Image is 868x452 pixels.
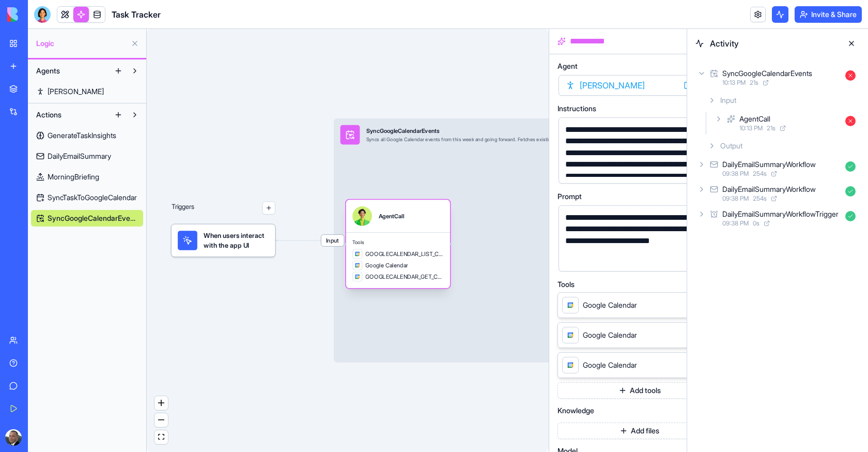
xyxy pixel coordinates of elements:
[36,66,60,76] span: Agents
[739,124,763,132] span: 10:13 PM
[722,209,839,219] div: DailyEmailSummaryWorkflowTrigger
[795,6,862,23] button: Invite & Share
[48,172,99,182] span: MorningBriefing
[722,159,816,170] div: DailyEmailSummaryWorkflow
[204,231,269,250] span: When users interact with the app UI
[31,210,143,227] a: SyncGoogleCalendarEvents
[722,219,749,228] span: 09:38 PM
[365,273,443,281] span: GOOGLECALENDAR_GET_CURRENT_DATE_TIME
[172,175,275,257] div: Triggers
[48,86,104,97] span: [PERSON_NAME]
[722,68,812,79] div: SyncGoogleCalendarEvents
[583,330,637,340] span: Google Calendar
[346,200,450,288] div: AgentCallToolsGOOGLECALENDAR_LIST_CALENDARSGoogle CalendarGOOGLECALENDAR_GET_CURRENT_DATE_TIME
[48,192,137,203] span: SyncTaskToGoogleCalendar
[352,239,443,246] span: Tools
[154,396,168,410] button: zoom in
[750,79,758,87] span: 21 s
[722,79,746,87] span: 10:13 PM
[739,114,770,124] div: AgentCall
[583,300,637,310] span: Google Calendar
[557,407,594,414] span: Knowledge
[172,224,275,257] div: When users interact with the app UI
[365,250,443,258] span: GOOGLECALENDAR_LIST_CALENDARS
[753,219,760,228] span: 0 s
[31,189,143,206] a: SyncTaskToGoogleCalendar
[31,127,143,144] a: GenerateTaskInsights
[753,194,767,203] span: 254 s
[112,8,161,21] span: Task Tracker
[710,37,837,50] span: Activity
[48,130,116,141] span: GenerateTaskInsights
[154,413,168,427] button: zoom out
[31,63,110,79] button: Agents
[557,193,582,200] span: Prompt
[767,124,776,132] span: 21 s
[31,169,143,185] a: MorningBriefing
[365,261,408,269] span: Google Calendar
[722,184,816,194] div: DailyEmailSummaryWorkflow
[5,429,22,446] img: ACg8ocLQfeGqdZ3OhSIw1SGuUDkSA8hRIU2mJPlIgC-TdvOJN466vaIWsA=s96-c
[366,137,610,143] div: Syncs all Google Calendar events from this week and going forward. Fetches existing meetings from...
[36,110,61,120] span: Actions
[720,141,742,151] span: Output
[334,118,662,363] div: InputSyncGoogleCalendarEventsSyncs all Google Calendar events from this week and going forward. F...
[7,7,71,22] img: logo
[379,212,405,220] div: AgentCall
[321,235,344,246] span: Input
[720,95,736,106] span: Input
[583,360,637,370] span: Google Calendar
[557,382,722,399] button: Add tools
[31,148,143,164] a: DailyEmailSummary
[753,170,767,178] span: 254 s
[557,105,596,112] span: Instructions
[557,281,575,288] span: Tools
[366,127,610,135] div: SyncGoogleCalendarEvents
[36,38,127,49] span: Logic
[557,63,578,70] span: Agent
[557,423,722,439] button: Add files
[722,194,749,203] span: 09:38 PM
[48,151,111,161] span: DailyEmailSummary
[154,430,168,444] button: fit view
[722,170,749,178] span: 09:38 PM
[31,107,110,123] button: Actions
[172,202,195,215] p: Triggers
[48,213,138,223] span: SyncGoogleCalendarEvents
[31,83,143,100] a: [PERSON_NAME]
